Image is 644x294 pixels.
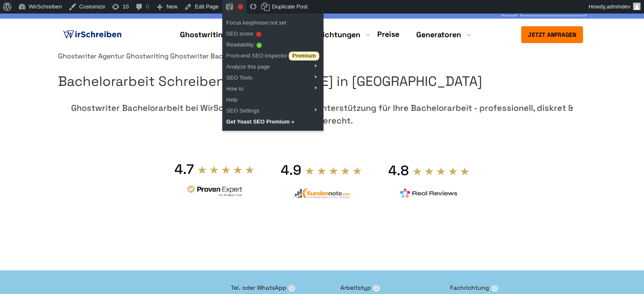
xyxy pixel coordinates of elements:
[180,30,227,40] a: Ghostwriting
[373,285,380,291] span: ⓘ
[222,49,323,60] a: Front-end SEO inspector
[222,104,323,115] div: SEO Settings
[293,187,350,199] img: kundennote
[450,283,553,292] label: Fachrichtung
[607,3,630,10] span: admindev
[58,102,586,127] div: Ghostwriter Bachelorarbeit bei WirSchreiben: Hochklassige Unterstützung für Ihre Bachelorarbeit -...
[238,4,243,9] div: Focus keyphrase not set
[174,161,194,178] div: 4.7
[222,27,323,38] div: SEO score:
[281,162,301,179] div: 4.9
[521,26,583,43] button: Jetzt anfragen
[289,52,319,60] span: Premium
[126,52,169,60] a: Ghostwriting
[61,28,123,41] img: logo ghostwriter-österreich
[340,283,444,292] label: Arbeitstyp
[412,167,470,176] img: stars
[170,52,259,60] span: Ghostwriter Bachelorarbeit
[58,71,586,92] h1: Bachelorarbeit Schreiben [PERSON_NAME] in [GEOGRAPHIC_DATA]
[416,30,461,40] a: Generatoren
[222,93,323,104] a: Help
[222,60,323,71] div: Analyze this page
[222,38,323,49] div: Readability:
[222,16,323,27] div: Focus keyphrase:
[491,285,498,291] span: ⓘ
[305,166,362,176] img: stars
[377,29,399,39] a: Preise
[58,52,124,60] a: Ghostwriter Agentur
[256,32,261,37] div: Focus keyphrase not set
[400,188,458,198] img: realreviews
[222,82,323,93] div: How to
[222,71,323,82] div: SEO Tools
[231,283,334,292] label: Tel. oder WhatsApp
[197,165,255,174] img: stars
[388,162,409,179] div: 4.8
[270,16,286,30] span: not set
[257,43,262,48] div: Good
[227,115,319,129] a: Get Yoast SEO Premium »
[302,30,360,40] a: Fachrichtungen
[288,285,295,291] span: ⓘ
